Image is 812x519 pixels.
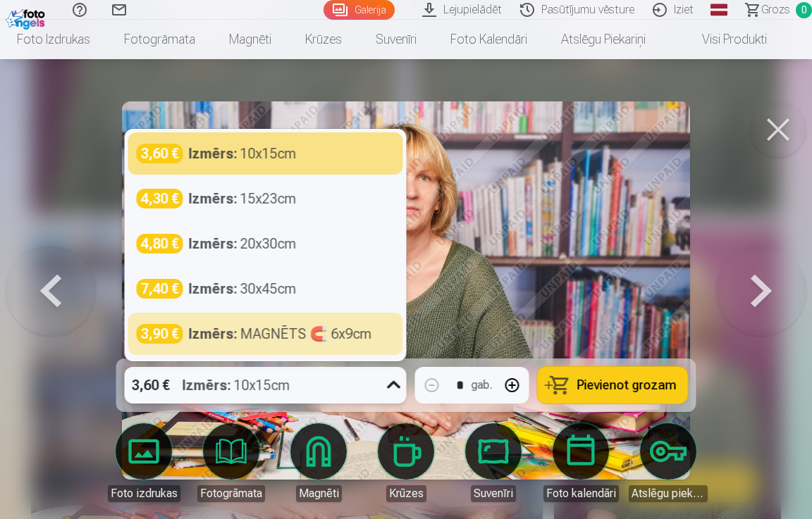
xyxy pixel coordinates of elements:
div: 4,30 € [137,189,183,208]
a: Foto izdrukas [104,423,183,502]
div: 3,90 € [137,324,183,344]
div: Magnēti [296,485,342,502]
a: Magnēti [212,20,288,59]
div: 4,80 € [137,234,183,254]
a: Krūzes [367,423,445,502]
div: Fotogrāmata [197,485,265,502]
div: 15x23cm [189,189,297,208]
span: Pievienot grozam [577,379,677,392]
div: 30x45cm [189,279,297,299]
div: 20x30cm [189,234,297,254]
div: Atslēgu piekariņi [629,485,708,502]
div: 10x15cm [189,144,297,163]
div: gab. [472,377,493,394]
a: Foto kalendāri [541,423,620,502]
a: Suvenīri [359,20,433,59]
a: Foto kalendāri [433,20,544,59]
button: Pievienot grozam [538,367,688,404]
a: Atslēgu piekariņi [544,20,663,59]
a: Magnēti [279,423,358,502]
div: 10x15cm [183,367,290,404]
strong: Izmērs : [183,375,231,395]
div: Foto izdrukas [108,485,180,502]
strong: Izmērs : [189,144,238,163]
div: Krūzes [386,485,426,502]
span: Grozs [761,1,790,18]
a: Fotogrāmata [107,20,212,59]
a: Visi produkti [663,20,784,59]
strong: Izmērs : [189,234,238,254]
a: Atslēgu piekariņi [629,423,708,502]
div: MAGNĒTS 🧲 6x9cm [189,324,372,344]
img: /fa1 [6,6,49,30]
div: 3,60 € [137,144,183,163]
strong: Izmērs : [189,324,238,344]
div: 3,60 € [125,367,177,404]
a: Krūzes [288,20,359,59]
div: Foto kalendāri [543,485,619,502]
div: Suvenīri [471,485,516,502]
a: Fotogrāmata [192,423,271,502]
a: Suvenīri [454,423,533,502]
div: 7,40 € [137,279,183,299]
span: 0 [796,2,812,18]
strong: Izmērs : [189,189,238,208]
strong: Izmērs : [189,279,238,299]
